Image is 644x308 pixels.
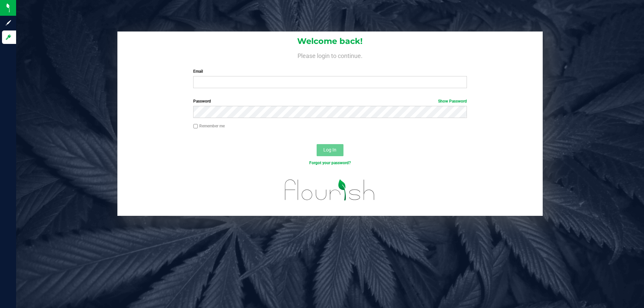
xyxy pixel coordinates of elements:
[193,123,225,129] label: Remember me
[438,99,467,104] a: Show Password
[323,147,336,152] span: Log In
[5,19,12,26] inline-svg: Sign up
[193,99,211,104] span: Password
[317,144,343,156] button: Log In
[277,173,383,207] img: flourish_logo.svg
[117,51,543,59] h4: Please login to continue.
[193,124,198,129] input: Remember me
[193,68,467,74] label: Email
[309,161,351,165] a: Forgot your password?
[117,37,543,46] h1: Welcome back!
[5,34,12,41] inline-svg: Log in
